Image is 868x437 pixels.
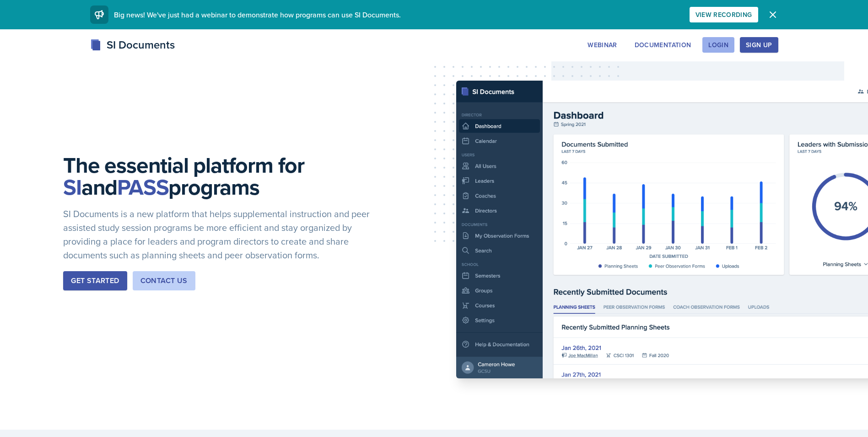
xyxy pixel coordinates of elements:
span: Big news! We've just had a webinar to demonstrate how programs can use SI Documents. [114,10,401,20]
div: SI Documents [90,37,175,53]
div: Get Started [71,275,119,286]
div: Login [708,41,728,49]
div: Contact Us [140,275,188,286]
button: Webinar [582,37,623,53]
button: View Recording [690,7,758,22]
div: Documentation [635,41,691,49]
div: Sign Up [746,41,772,49]
button: Login [702,37,734,53]
div: View Recording [695,11,752,18]
button: Get Started [63,271,127,290]
button: Documentation [629,37,697,53]
div: Webinar [588,41,617,49]
button: Sign Up [740,37,778,53]
button: Contact Us [133,271,195,290]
